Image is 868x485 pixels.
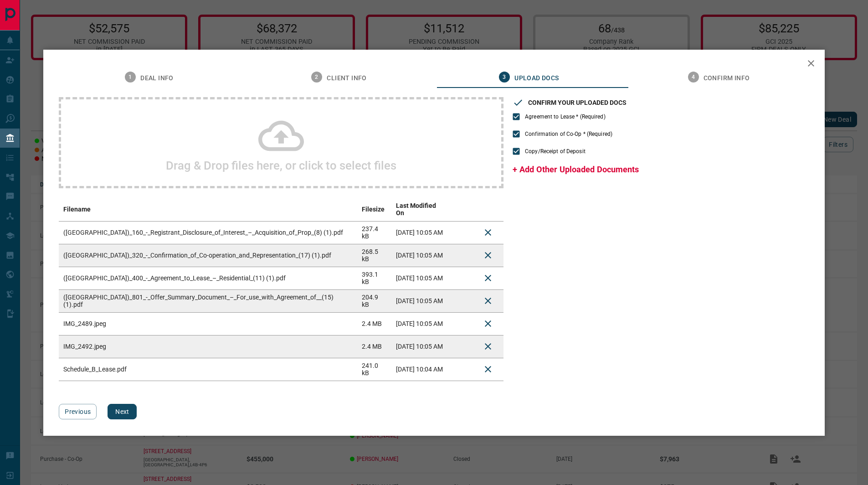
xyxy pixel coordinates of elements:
td: IMG_2492.jpeg [59,335,357,358]
text: 2 [315,74,318,80]
span: Copy/Receipt of Deposit [525,147,586,155]
th: Filename [59,197,357,222]
span: Confirm Info [704,74,750,83]
td: 268.5 kB [357,244,391,267]
td: 237.4 kB [357,221,391,244]
th: delete file action column [473,197,503,222]
td: 2.4 MB [357,312,391,335]
th: Last Modified On [391,197,450,222]
span: Agreement to Lease * (Required) [525,113,606,121]
button: Delete [477,290,499,312]
button: Delete [477,335,499,357]
td: Schedule_B_Lease.pdf [59,358,357,381]
td: 393.1 kB [357,267,391,289]
text: 1 [129,74,132,80]
span: Deal Info [140,74,174,83]
td: 2.4 MB [357,335,391,358]
td: 241.0 kB [357,358,391,381]
th: download action column [450,197,473,222]
text: 3 [503,74,506,80]
td: IMG_2489.jpeg [59,312,357,335]
td: [DATE] 10:05 AM [391,244,450,267]
h3: CONFIRM YOUR UPLOADED DOCS [528,99,627,106]
span: Client Info [327,74,366,83]
span: Upload Docs [514,74,559,83]
td: ([GEOGRAPHIC_DATA])_160_-_Registrant_Disclosure_of_Interest_–_Acquisition_of_Prop_(8) (1).pdf [59,221,357,244]
h2: Drag & Drop files here, or click to select files [166,159,396,172]
td: ([GEOGRAPHIC_DATA])_320_-_Confirmation_of_Co-operation_and_Representation_(17) (1).pdf [59,244,357,267]
td: 204.9 kB [357,289,391,312]
td: [DATE] 10:05 AM [391,335,450,358]
td: ([GEOGRAPHIC_DATA])_801_-_Offer_Summary_Document_–_For_use_with_Agreement_of__(15) (1).pdf [59,289,357,312]
span: Confirmation of Co-Op * (Required) [525,130,612,138]
button: Delete [477,244,499,266]
th: Filesize [357,197,391,222]
button: Delete [477,267,499,289]
button: Next [108,404,137,419]
button: Previous [59,404,97,419]
td: [DATE] 10:05 AM [391,312,450,335]
button: Delete [477,358,499,380]
span: + Add Other Uploaded Documents [513,165,639,174]
td: [DATE] 10:05 AM [391,289,450,312]
div: Drag & Drop files here, or click to select files [59,97,503,188]
td: ([GEOGRAPHIC_DATA])_400_-_Agreement_to_Lease_–_Residential_(11) (1).pdf [59,267,357,289]
td: [DATE] 10:04 AM [391,358,450,381]
td: [DATE] 10:05 AM [391,221,450,244]
button: Delete [477,313,499,335]
button: Delete [477,222,499,243]
td: [DATE] 10:05 AM [391,267,450,289]
text: 4 [692,74,695,80]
